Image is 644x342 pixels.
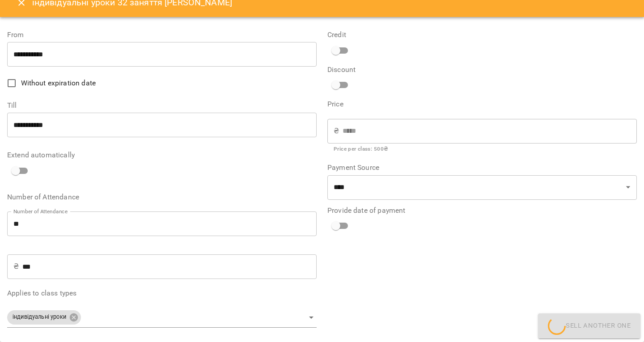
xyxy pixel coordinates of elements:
[7,310,81,325] div: індивідуальні уроки
[7,194,317,201] label: Number of Attendance
[7,102,317,109] label: Till
[334,146,388,152] b: Price per class : 500 ₴
[7,313,72,321] span: індивідуальні уроки
[327,101,637,108] label: Price
[7,290,317,297] label: Applies to class types
[327,207,637,214] label: Provide date of payment
[7,152,317,159] label: Extend automatically
[7,308,317,328] div: індивідуальні уроки
[327,66,431,73] label: Discount
[21,78,96,89] span: Without expiration date
[7,31,317,38] label: From
[327,31,637,38] label: Credit
[327,164,637,171] label: Payment Source
[13,261,19,272] p: ₴
[334,126,339,136] p: ₴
